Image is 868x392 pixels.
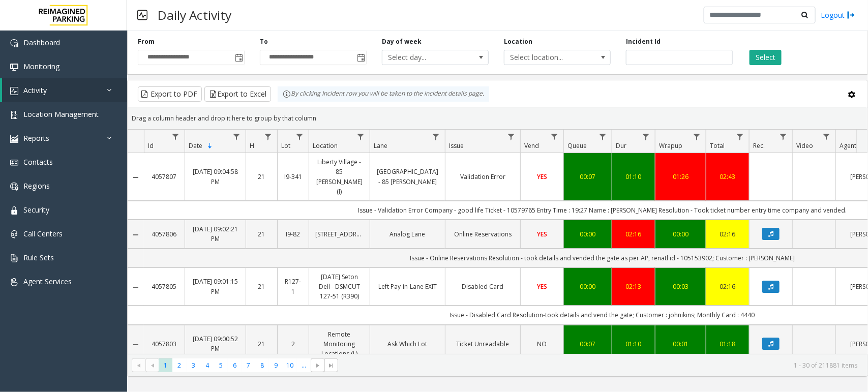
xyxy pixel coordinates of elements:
[255,358,269,372] span: Page 8
[796,141,813,150] span: Video
[750,50,782,65] button: Select
[710,141,725,150] span: Total
[283,358,297,372] span: Page 10
[293,130,307,143] a: Lot Filter Menu
[570,172,606,182] div: 00:07
[618,229,649,239] a: 02:16
[452,229,514,239] a: Online Reservations
[128,341,144,349] a: Collapse Details
[206,142,214,150] span: Sortable
[23,133,49,143] span: Reports
[10,206,18,215] img: 'icon'
[527,339,557,349] a: NO
[138,86,202,102] button: Export to PDF
[148,141,154,150] span: Id
[128,130,867,354] div: Data table
[200,358,214,372] span: Page 4
[189,141,202,150] span: Date
[252,229,271,239] a: 21
[284,277,303,296] a: R127-1
[10,39,18,47] img: 'icon'
[626,37,661,46] label: Incident Id
[187,358,200,372] span: Page 3
[344,361,857,370] kendo-pager-info: 1 - 30 of 211881 items
[618,172,649,182] a: 01:10
[260,37,268,46] label: To
[376,229,439,239] a: Analog Lane
[712,282,743,291] a: 02:16
[252,282,271,291] a: 21
[596,130,610,143] a: Queue Filter Menu
[315,229,364,239] a: [STREET_ADDRESS]
[242,358,255,372] span: Page 7
[153,3,236,27] h3: Daily Activity
[690,130,704,143] a: Wrapup Filter Menu
[376,339,439,349] a: Ask Which Lot
[324,358,338,373] span: Go to the last page
[10,87,18,95] img: 'icon'
[23,205,49,215] span: Security
[284,229,303,239] a: I9-82
[662,172,700,182] a: 01:26
[128,231,144,239] a: Collapse Details
[204,86,271,102] button: Export to Excel
[10,159,18,167] img: 'icon'
[250,141,254,150] span: H
[128,173,144,182] a: Collapse Details
[570,282,606,291] a: 00:00
[23,157,53,167] span: Contacts
[449,141,464,150] span: Issue
[548,130,561,143] a: Vend Filter Menu
[315,329,364,359] a: Remote Monitoring Locations (L)
[537,340,547,348] span: NO
[252,172,271,182] a: 21
[150,229,178,239] a: 4057806
[169,130,183,143] a: Id Filter Menu
[354,130,368,143] a: Location Filter Menu
[662,229,700,239] a: 00:00
[10,183,18,191] img: 'icon'
[315,272,364,301] a: [DATE] Seton Dell - DSMCUT 127-51 (R390)
[618,339,649,349] a: 01:10
[452,172,514,182] a: Validation Error
[840,141,856,150] span: Agent
[712,172,743,182] div: 02:43
[662,339,700,349] a: 00:01
[159,358,172,372] span: Page 1
[281,141,290,150] span: Lot
[662,282,700,291] a: 00:03
[233,50,244,65] span: Toggle popup
[527,229,557,239] a: YES
[150,172,178,182] a: 4057807
[10,254,18,262] img: 'icon'
[382,50,467,65] span: Select day...
[172,358,186,372] span: Page 2
[128,109,867,127] div: Drag a column header and drop it here to group by that column
[228,358,242,372] span: Page 6
[376,282,439,291] a: Left Pay-in-Lane EXIT
[616,141,626,150] span: Dur
[283,90,291,98] img: infoIcon.svg
[191,334,240,353] a: [DATE] 09:00:52 PM
[504,37,532,46] label: Location
[524,141,539,150] span: Vend
[618,282,649,291] a: 02:13
[570,339,606,349] div: 00:07
[429,130,443,143] a: Lane Filter Menu
[504,130,518,143] a: Issue Filter Menu
[23,109,99,119] span: Location Management
[311,358,324,373] span: Go to the next page
[284,172,303,182] a: I9-341
[527,172,557,182] a: YES
[23,277,72,286] span: Agent Services
[712,229,743,239] a: 02:16
[776,130,790,143] a: Rec. Filter Menu
[537,230,547,238] span: YES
